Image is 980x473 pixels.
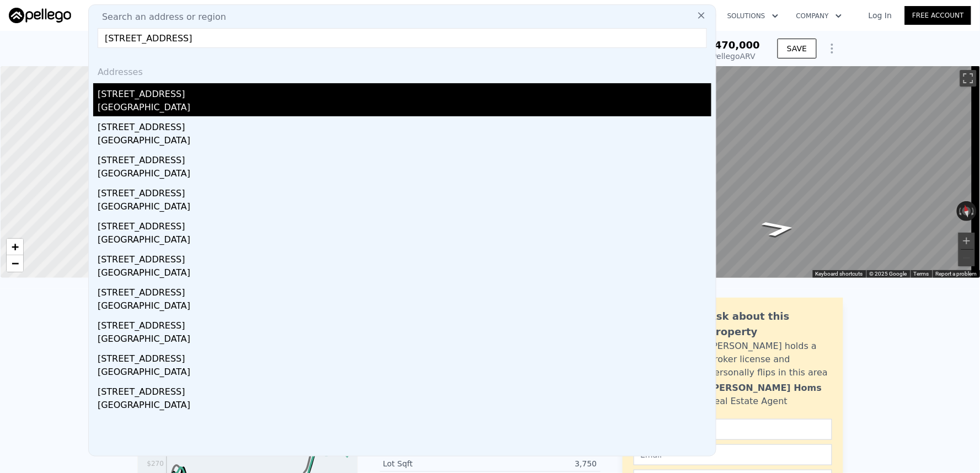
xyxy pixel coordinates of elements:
[9,8,71,23] img: Pellego
[914,271,929,277] a: Terms
[98,399,711,414] div: [GEOGRAPHIC_DATA]
[98,282,711,299] div: [STREET_ADDRESS]
[98,167,711,182] div: [GEOGRAPHIC_DATA]
[855,10,905,21] a: Log In
[778,39,816,58] button: SAVE
[98,83,711,101] div: [STREET_ADDRESS]
[98,182,711,200] div: [STREET_ADDRESS]
[960,70,977,87] button: Toggle fullscreen view
[98,28,707,48] input: Enter an address, city, region, neighborhood or zip code
[821,37,843,60] button: Show Options
[958,233,975,249] button: Zoom in
[98,101,711,116] div: [GEOGRAPHIC_DATA]
[748,217,811,240] path: Go East, E J St
[870,271,907,277] span: © 2025 Google
[98,332,711,348] div: [GEOGRAPHIC_DATA]
[709,395,788,408] div: Real Estate Agent
[961,201,973,222] button: Reset the view
[958,250,975,266] button: Zoom out
[709,381,822,395] div: [PERSON_NAME] Homs
[816,270,863,278] button: Keyboard shortcuts
[12,256,19,270] span: −
[7,255,23,272] a: Zoom out
[490,458,597,469] div: 3,750
[98,233,711,249] div: [GEOGRAPHIC_DATA]
[708,51,761,62] div: Pellego ARV
[98,381,711,399] div: [STREET_ADDRESS]
[7,239,23,255] a: Zoom in
[971,201,977,221] button: Rotate clockwise
[98,216,711,233] div: [STREET_ADDRESS]
[98,348,711,365] div: [STREET_ADDRESS]
[93,10,226,24] span: Search an address or region
[98,200,711,216] div: [GEOGRAPHIC_DATA]
[957,201,963,221] button: Rotate counterclockwise
[93,57,711,83] div: Addresses
[12,240,19,254] span: +
[98,116,711,134] div: [STREET_ADDRESS]
[634,444,832,465] input: Email
[936,271,977,277] a: Report a problem
[708,39,761,51] span: $470,000
[905,6,971,25] a: Free Account
[709,340,832,379] div: [PERSON_NAME] holds a broker license and personally flips in this area
[98,266,711,282] div: [GEOGRAPHIC_DATA]
[98,249,711,266] div: [STREET_ADDRESS]
[719,6,788,26] button: Solutions
[98,299,711,315] div: [GEOGRAPHIC_DATA]
[98,315,711,332] div: [STREET_ADDRESS]
[383,458,490,469] div: Lot Sqft
[98,365,711,381] div: [GEOGRAPHIC_DATA]
[709,309,832,340] div: Ask about this property
[147,460,164,467] tspan: $270
[788,6,851,26] button: Company
[634,419,832,440] input: Name
[98,149,711,167] div: [STREET_ADDRESS]
[98,134,711,149] div: [GEOGRAPHIC_DATA]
